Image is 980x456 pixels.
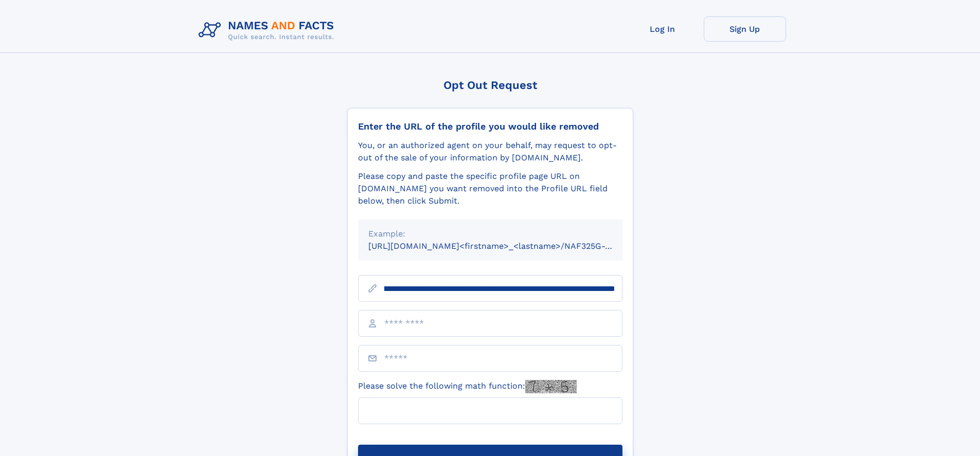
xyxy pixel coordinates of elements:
[368,241,642,251] small: [URL][DOMAIN_NAME]<firstname>_<lastname>/NAF325G-xxxxxxxx
[358,170,622,207] div: Please copy and paste the specific profile page URL on [DOMAIN_NAME] you want removed into the Pr...
[704,16,786,42] a: Sign Up
[358,380,577,393] label: Please solve the following math function:
[621,16,704,42] a: Log In
[194,16,343,44] img: Logo Names and Facts
[368,228,612,240] div: Example:
[358,139,622,164] div: You, or an authorized agent on your behalf, may request to opt-out of the sale of your informatio...
[347,79,633,92] div: Opt Out Request
[358,121,622,132] div: Enter the URL of the profile you would like removed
